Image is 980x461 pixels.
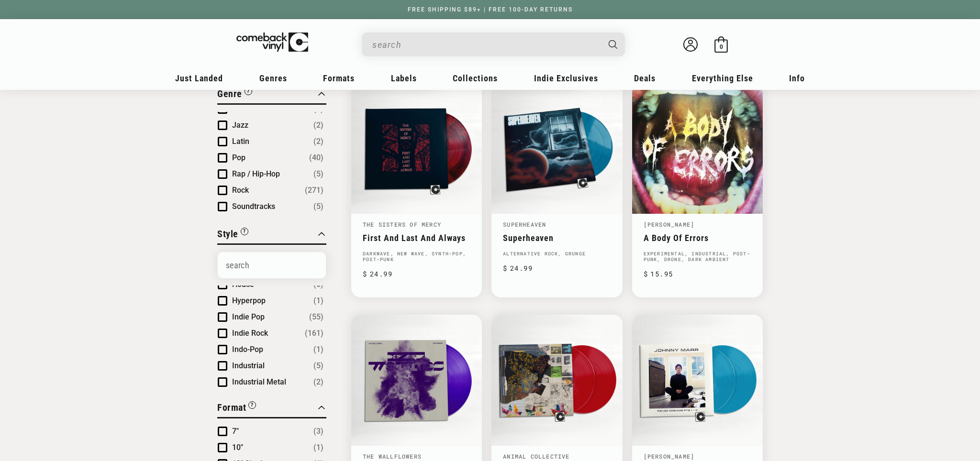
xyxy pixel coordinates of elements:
span: Style [217,228,238,240]
span: 0 [720,43,723,50]
span: Pop [232,153,245,162]
span: Everything Else [692,73,753,83]
button: Filter by Genre [217,87,252,103]
span: Info [789,73,805,83]
span: Collections [453,73,498,83]
span: Number of products: (271) [305,185,323,196]
span: Formats [323,73,355,83]
a: [PERSON_NAME] [644,220,695,228]
span: Number of products: (2) [313,376,323,388]
span: Number of products: (5) [313,360,323,372]
span: Hyperpop [232,296,266,305]
span: 10" [232,443,243,452]
button: Search [601,33,626,56]
span: House [232,280,254,289]
span: Number of products: (5) [313,201,323,212]
a: First And Last And Always [363,233,470,243]
span: Number of products: (1) [313,442,323,453]
span: Indie Exclusives [534,73,598,83]
span: Number of products: (2) [313,120,323,131]
span: 7" [232,427,239,436]
button: Filter by Style [217,227,248,243]
a: [PERSON_NAME] [644,452,695,460]
input: When autocomplete results are available use up and down arrows to review and enter to select [372,35,599,55]
span: Number of products: (2) [313,136,323,147]
span: Industrial Metal [232,377,286,386]
span: Number of products: (55) [309,311,323,323]
span: Indie Rock [232,329,268,338]
span: Number of products: (161) [305,328,323,339]
span: Rap / Hip-Hop [232,169,280,178]
span: Genres [259,73,287,83]
span: Number of products: (1) [313,344,323,355]
span: Rock [232,186,249,195]
input: Search Options [218,252,326,278]
span: Number of products: (40) [309,152,323,164]
span: Just Landed [175,73,223,83]
span: Format [217,402,246,413]
a: The Wallflowers [363,452,422,460]
span: Funk / Soul [232,104,271,113]
span: Indie Pop [232,312,265,321]
a: FREE SHIPPING $89+ | FREE 100-DAY RETURNS [398,6,582,13]
span: Labels [391,73,417,83]
span: Deals [634,73,656,83]
span: Number of products: (5) [313,168,323,180]
a: Animal Collective [503,452,569,460]
span: Latin [232,137,249,146]
a: The Sisters Of Mercy [363,220,441,228]
span: Genre [217,88,242,99]
span: Indo-Pop [232,345,263,354]
a: Superheaven [503,233,611,243]
button: Filter by Format [217,400,256,417]
span: Jazz [232,121,248,130]
span: Industrial [232,361,265,370]
span: Number of products: (3) [313,426,323,437]
div: Search [362,33,625,56]
span: Soundtracks [232,202,275,211]
a: A Body Of Errors [644,233,751,243]
span: Number of products: (1) [313,295,323,307]
a: Superheaven [503,220,546,228]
